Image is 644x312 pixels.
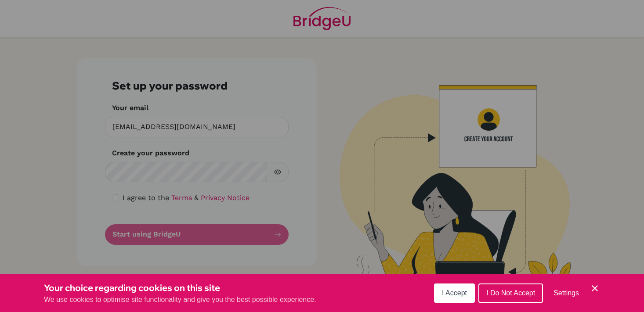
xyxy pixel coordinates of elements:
[434,283,475,303] button: I Accept
[486,289,535,297] span: I Do Not Accept
[44,281,316,294] h3: Your choice regarding cookies on this site
[442,289,467,297] span: I Accept
[554,289,579,297] span: Settings
[546,284,586,302] button: Settings
[590,283,600,294] button: Save and close
[44,294,316,305] p: We use cookies to optimise site functionality and give you the best possible experience.
[478,283,543,303] button: I Do Not Accept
